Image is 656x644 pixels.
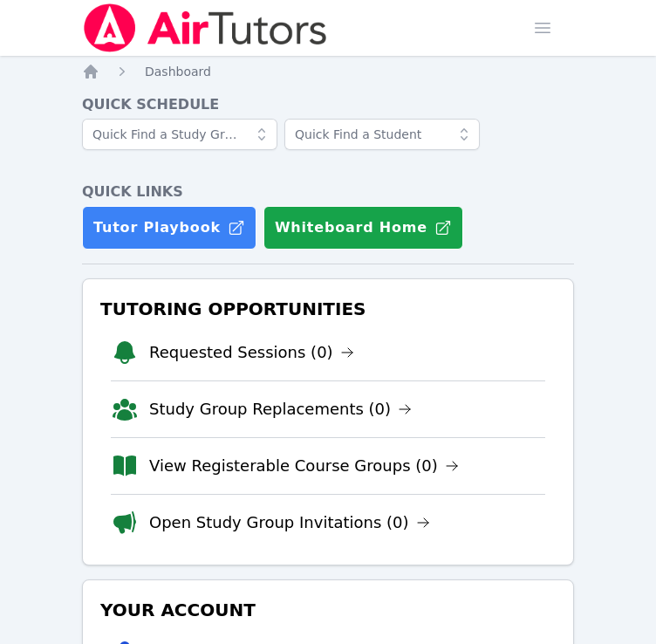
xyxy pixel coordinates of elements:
[82,63,574,80] nav: Breadcrumb
[97,594,559,626] h3: Your Account
[145,63,211,80] a: Dashboard
[284,119,480,150] input: Quick Find a Student
[97,293,559,325] h3: Tutoring Opportunities
[82,206,256,250] a: Tutor Playbook
[82,119,277,150] input: Quick Find a Study Group
[149,340,354,365] a: Requested Sessions (0)
[263,206,463,250] button: Whiteboard Home
[145,65,211,79] span: Dashboard
[82,3,329,52] img: Air Tutors
[149,454,459,478] a: View Registerable Course Groups (0)
[149,510,430,535] a: Open Study Group Invitations (0)
[149,397,412,421] a: Study Group Replacements (0)
[82,94,574,115] h4: Quick Schedule
[82,182,574,202] h4: Quick Links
